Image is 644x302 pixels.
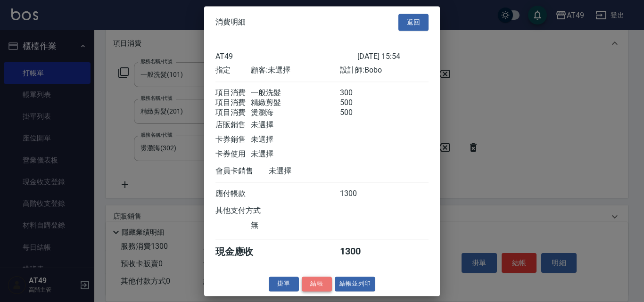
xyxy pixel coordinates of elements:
[251,108,339,118] div: 燙瀏海
[215,245,269,258] div: 現金應收
[340,88,375,98] div: 300
[251,220,339,230] div: 無
[215,65,251,75] div: 指定
[340,108,375,118] div: 500
[357,52,429,61] div: [DATE] 15:54
[340,189,375,199] div: 1300
[215,135,251,145] div: 卡券銷售
[340,98,375,108] div: 500
[251,98,339,108] div: 精緻剪髮
[398,14,429,31] button: 返回
[269,166,357,176] div: 未選擇
[215,149,251,159] div: 卡券使用
[215,98,251,108] div: 項目消費
[215,166,269,176] div: 會員卡銷售
[302,277,332,291] button: 結帳
[251,135,339,145] div: 未選擇
[215,206,287,216] div: 其他支付方式
[251,65,339,75] div: 顧客: 未選擇
[340,245,375,258] div: 1300
[251,88,339,98] div: 一般洗髮
[215,189,251,199] div: 應付帳款
[335,277,376,291] button: 結帳並列印
[251,149,339,159] div: 未選擇
[340,65,429,75] div: 設計師: Bobo
[215,108,251,118] div: 項目消費
[215,17,246,27] span: 消費明細
[215,88,251,98] div: 項目消費
[251,120,339,130] div: 未選擇
[215,52,357,61] div: AT49
[215,120,251,130] div: 店販銷售
[269,277,299,291] button: 掛單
